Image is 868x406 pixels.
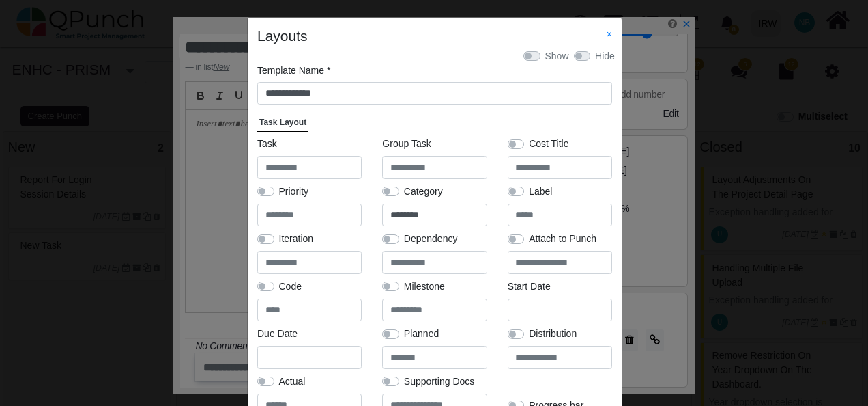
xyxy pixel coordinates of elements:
label: Code [279,280,302,294]
label: Start Date [508,280,551,294]
legend: Template Name * [257,64,612,82]
label: Group Task [382,137,431,151]
label: Supporting Docs [404,375,475,389]
h4: Layouts [257,27,435,44]
label: Priority [279,185,309,199]
label: Task [257,137,277,151]
label: Label [529,185,552,199]
label: Cost Title [529,137,568,151]
a: × [607,29,612,40]
label: Planned [404,327,439,341]
span: Task Layout [259,118,306,127]
label: Iteration [279,232,314,246]
label: Category [404,185,443,199]
label: Dependency [404,232,458,246]
label: Due Date [257,327,298,341]
label: Show [545,49,569,64]
label: Hide [595,49,615,64]
label: Attach to Punch [529,232,596,246]
label: Actual [279,375,306,389]
label: Distribution [529,327,577,341]
label: Milestone [404,280,445,294]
